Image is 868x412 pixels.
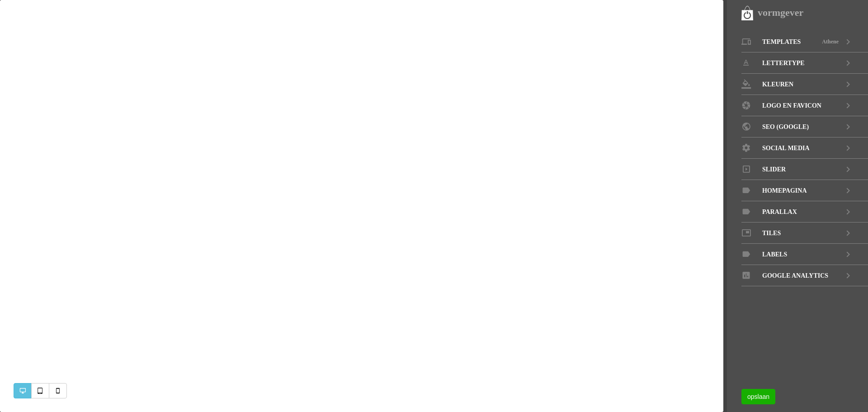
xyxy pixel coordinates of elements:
[762,159,786,180] span: Slider
[741,223,868,244] a: tiles
[822,31,839,52] span: Athene
[741,95,868,116] a: LOGO EN FAVICON
[762,74,793,95] span: KLEUREN
[762,223,781,244] span: tiles
[762,116,809,137] span: SEO (GOOGLE)
[741,52,868,74] a: LETTERTYPE
[741,137,868,159] a: Social media
[31,383,49,398] a: Tablet
[762,201,797,223] span: Parallax
[762,137,810,159] span: Social media
[741,244,868,265] a: LABELS
[741,31,868,52] a: Templates Athene
[14,383,32,398] a: Desktop
[741,180,868,201] a: Homepagina
[762,265,828,286] span: GOOGLE ANALYTICS
[762,244,787,265] span: LABELS
[741,389,775,404] a: opslaan
[762,52,805,74] span: LETTERTYPE
[762,31,801,52] span: Templates
[741,159,868,180] a: Slider
[741,265,868,286] a: GOOGLE ANALYTICS
[49,383,67,398] a: Mobile
[741,116,868,137] a: SEO (GOOGLE)
[758,7,803,18] strong: vormgever
[741,201,868,223] a: Parallax
[762,180,807,201] span: Homepagina
[741,74,868,95] a: KLEUREN
[762,95,821,116] span: LOGO EN FAVICON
